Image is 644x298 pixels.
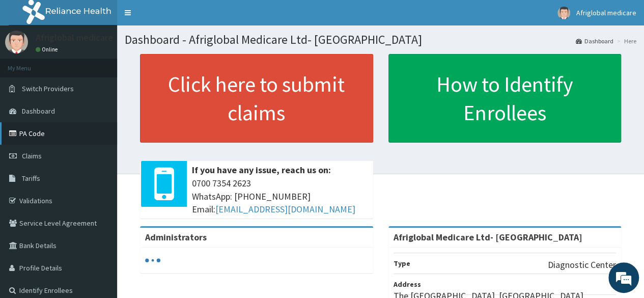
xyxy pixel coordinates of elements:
[22,84,74,93] span: Switch Providers
[125,33,636,46] h1: Dashboard - Afriglobal Medicare Ltd- [GEOGRAPHIC_DATA]
[22,151,42,160] span: Claims
[5,31,28,53] img: User Image
[145,231,207,243] b: Administrators
[394,259,410,268] b: Type
[22,174,40,183] span: Tariffs
[36,33,113,42] p: Afriglobal medicare
[140,54,373,143] a: Click here to submit claims
[394,280,421,289] b: Address
[215,203,355,215] a: [EMAIL_ADDRESS][DOMAIN_NAME]
[145,253,160,268] svg: audio-loading
[388,54,622,143] a: How to Identify Enrollees
[548,258,616,272] p: Diagnostic Center
[576,37,613,45] a: Dashboard
[614,37,636,45] li: Here
[192,164,331,176] b: If you have any issue, reach us on:
[22,106,55,116] span: Dashboard
[576,8,636,17] span: Afriglobal medicare
[394,231,582,243] strong: Afriglobal Medicare Ltd- [GEOGRAPHIC_DATA]
[36,46,60,53] a: Online
[192,177,368,216] span: 0700 7354 2623 WhatsApp: [PHONE_NUMBER] Email:
[557,7,570,19] img: User Image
